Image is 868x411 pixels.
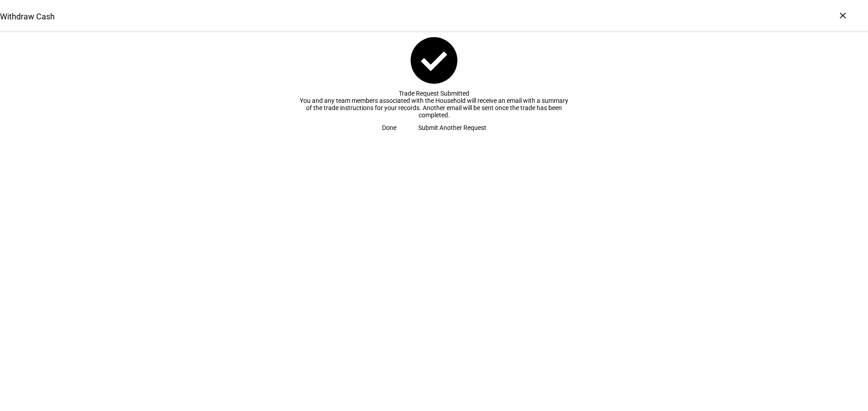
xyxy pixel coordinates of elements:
[371,119,407,137] button: Done
[298,97,570,119] div: You and any team members associated with the Household will receive an email with a summary of th...
[418,119,486,137] span: Submit Another Request
[298,90,570,97] div: Trade Request Submitted
[407,119,497,137] button: Submit Another Request
[835,8,850,23] div: ×
[382,119,396,137] span: Done
[406,32,462,88] mat-icon: check_circle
